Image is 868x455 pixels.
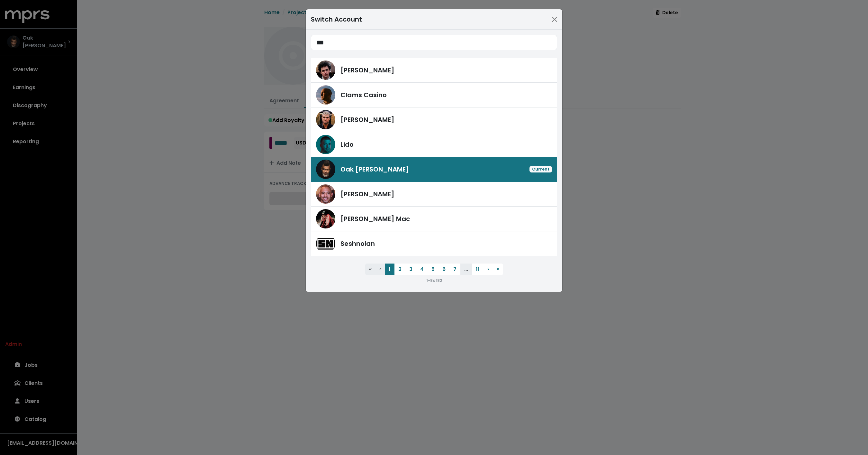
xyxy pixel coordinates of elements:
a: LidoLido [311,132,557,157]
span: Seshnolan [340,239,375,248]
a: Harvey Mason Jr[PERSON_NAME] [311,182,557,207]
span: » [497,265,499,273]
a: Oak FelderOak [PERSON_NAME]Current [311,157,557,182]
a: Fred Gibson[PERSON_NAME] [311,107,557,132]
img: Lido [316,135,335,154]
span: [PERSON_NAME] Mac [340,214,410,224]
button: 3 [405,264,416,275]
a: Keegan Mac[PERSON_NAME] Mac [311,207,557,231]
span: [PERSON_NAME] [340,189,394,199]
button: 7 [449,264,460,275]
button: 6 [439,264,449,275]
input: Search accounts [311,35,557,50]
button: 5 [428,264,439,275]
img: Clams Casino [316,85,335,105]
small: 1 - 8 of 82 [426,278,442,283]
span: Clams Casino [340,90,387,100]
img: Harvey Mason Jr [316,184,335,204]
span: Lido [340,140,354,149]
span: [PERSON_NAME] [340,65,394,75]
a: James Ford[PERSON_NAME] [311,58,557,83]
button: 2 [394,264,405,275]
img: James Ford [316,60,335,80]
a: Clams CasinoClams Casino [311,83,557,107]
img: Seshnolan [316,234,335,253]
span: Oak [PERSON_NAME] [340,164,409,174]
a: SeshnolanSeshnolan [311,231,557,256]
button: 11 [472,264,484,275]
span: Current [529,166,552,172]
span: › [487,265,489,273]
img: Keegan Mac [316,209,335,228]
img: Oak Felder [316,160,335,179]
button: 4 [416,264,428,275]
button: Close [549,14,560,24]
span: [PERSON_NAME] [340,115,394,125]
div: Switch Account [311,14,362,24]
img: Fred Gibson [316,110,335,129]
button: 1 [385,264,394,275]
